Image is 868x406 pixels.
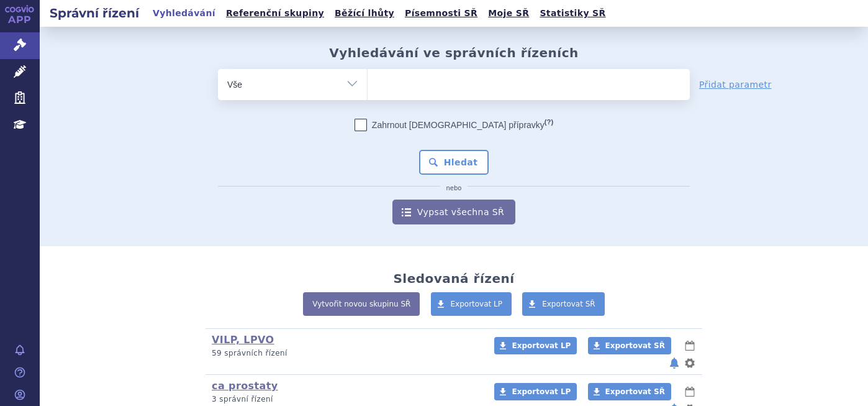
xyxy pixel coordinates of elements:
h2: Sledovaná řízení [393,271,514,286]
a: Vytvořit novou skupinu SŘ [303,292,420,316]
span: Exportovat LP [451,300,503,308]
p: 3 správní řízení [212,394,478,405]
span: Exportovat SŘ [605,341,665,350]
a: ca prostaty [212,380,278,392]
a: Exportovat LP [494,337,577,354]
a: Exportovat LP [494,383,577,400]
a: Písemnosti SŘ [401,5,481,22]
a: Exportovat SŘ [588,337,671,354]
a: Exportovat LP [431,292,512,316]
a: Exportovat SŘ [522,292,605,316]
h2: Správní řízení [40,4,149,22]
p: 59 správních řízení [212,348,478,359]
button: lhůty [684,384,696,399]
span: Exportovat SŘ [542,300,595,308]
a: Statistiky SŘ [536,5,609,22]
a: Přidat parametr [699,78,772,91]
button: lhůty [684,338,696,353]
a: Referenční skupiny [222,5,328,22]
span: Exportovat LP [512,341,571,350]
i: nebo [440,185,468,192]
a: Vypsat všechna SŘ [392,200,515,224]
h2: Vyhledávání ve správních řízeních [329,45,579,60]
button: nastavení [684,356,696,371]
button: Hledat [419,150,489,175]
a: Vyhledávání [149,5,219,22]
a: Moje SŘ [484,5,533,22]
a: VILP, LPVO [212,334,274,346]
a: Exportovat SŘ [588,383,671,400]
abbr: (?) [545,118,553,126]
label: Zahrnout [DEMOGRAPHIC_DATA] přípravky [355,119,553,131]
span: Exportovat SŘ [605,387,665,396]
a: Běžící lhůty [331,5,398,22]
button: notifikace [668,356,680,371]
span: Exportovat LP [512,387,571,396]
